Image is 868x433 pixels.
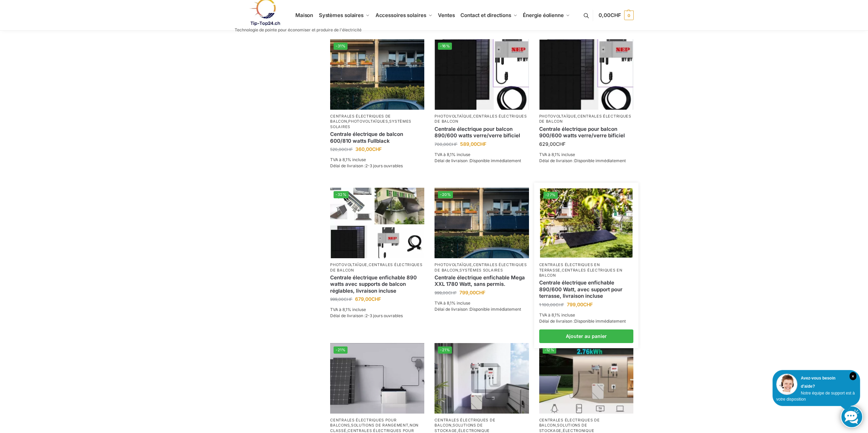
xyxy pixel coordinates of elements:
[435,188,529,258] img: 2 centrales électriques de balcon
[452,423,453,428] font: ,
[539,268,622,278] a: centrales électriques en balcon
[435,418,495,428] a: Centrales électriques de balcon
[561,428,563,433] font: ,
[539,141,556,147] font: 629,00
[539,262,600,272] font: Centrales électriques en terrasse
[458,428,490,433] a: électronique
[435,114,472,119] a: Photovoltaïque
[435,343,529,414] img: Centrale électrique rechargeable avec stockage de 2,7 kWh
[330,343,424,414] a: -21%Stockage de batterie ASE 1000
[470,158,521,163] font: Disponible immédiatement
[435,262,472,267] a: Photovoltaïque
[850,372,856,380] i: Fermer
[628,13,630,18] font: 0
[539,319,574,324] font: Délai de livraison :
[435,114,527,124] a: centrales électriques de balcon
[539,279,622,299] font: Centrale électrique enfichable 890/600 Watt, avec support pour terrasse, livraison incluse
[583,301,593,307] font: CHF
[435,262,527,272] a: centrales électriques de balcon
[330,163,365,168] font: Délai de livraison :
[470,307,521,312] font: Disponible immédiatement
[388,119,389,124] font: ,
[330,423,418,433] a: Non classé
[539,418,600,428] a: Centrales électriques de balcon
[347,428,348,433] font: ,
[556,302,564,307] font: CHF
[376,12,426,18] font: Accessoires solaires
[330,114,391,124] a: Centrales électriques de balcon
[347,119,349,124] font: ,
[330,343,424,414] img: Stockage de batterie ASE 1000
[556,423,557,428] font: ,
[330,119,411,129] font: systèmes solaires
[435,274,529,288] a: Centrale électrique enfichable Mega XXL 1780 Watt, sans permis.
[574,158,626,163] font: Disponible immédiatement
[776,374,797,395] img: Service client
[408,423,410,428] font: ,
[539,279,633,299] a: Centrale électrique enfichable 890/600 Watt, avec support pour terrasse, livraison incluse
[365,313,403,318] font: 2-3 jours ouvrables
[599,5,633,26] a: 0,00CHF 0
[576,114,577,119] font: ,
[539,329,633,343] a: Ajouter au panier : « Centrale électrique 890/600 W avec support de terrasse, livraison incluse »
[435,423,483,433] a: solutions de stockage
[435,300,470,306] font: TVA à 8,1% incluse
[435,126,529,139] a: Centrale électrique pour balcon 890/600 watts verre/verre bificiel
[435,39,529,110] a: -16%Module bificial haute performance
[540,188,632,258] img: Centrale électrique enfichable 890/600 Watt, avec support pour terrasse, livraison incluse
[235,27,362,32] font: Technologie de pointe pour économiser et produire de l'électricité
[539,158,574,163] font: Délai de livraison :
[330,307,366,312] font: TVA à 8,1% incluse
[801,376,836,389] font: Avez-vous besoin d'aide?
[351,423,408,428] a: Solutions de rangement
[477,141,486,147] font: CHF
[476,290,485,295] font: CHF
[330,418,396,428] a: Centrales électriques pour balcons
[458,268,460,273] font: ,
[457,428,458,433] font: ,
[563,428,594,433] a: électronique
[472,262,473,267] font: ,
[330,39,424,110] a: -31%2 centrales électriques de balcon
[539,152,575,157] font: TVA à 8,1% incluse
[539,343,633,414] img: Système solaire avec stockage sur batterie de 2,7 kW, aucun permis requis
[355,296,371,302] font: 679,00
[330,274,417,294] font: Centrale électrique enfichable 890 watts avec supports de balcon réglables, livraison incluse
[330,131,424,144] a: Centrale électrique de balcon 600/810 watts Fullblack
[539,114,576,119] a: Photovoltaïque
[556,141,565,147] font: CHF
[355,146,372,152] font: 360,00
[539,302,556,307] font: 1 100,00
[435,152,470,157] font: TVA à 8,1% incluse
[435,39,529,110] img: Module bificial haute performance
[348,119,388,124] a: photovoltaïques
[566,333,607,339] font: Ajouter au panier
[539,39,633,110] img: Module bificial haute performance
[365,163,403,168] font: 2-3 jours ouvrables
[435,158,470,163] font: Délai de livraison :
[330,313,365,318] font: Délai de livraison :
[435,307,470,312] font: Délai de livraison :
[435,126,520,139] font: Centrale électrique pour balcon 890/600 watts verre/verre bificiel
[539,312,575,318] font: TVA à 8,1% incluse
[330,262,367,267] a: Photovoltaïque
[539,423,587,433] a: solutions de stockage
[560,268,562,273] font: ,
[344,297,352,302] font: CHF
[539,114,631,124] font: centrales électriques de balcon
[344,147,353,152] font: CHF
[460,12,511,18] font: Contact et directions
[460,141,477,147] font: 589,00
[435,188,529,258] a: -20%2 centrales électriques de balcon
[539,126,633,139] a: Centrale électrique pour balcon 900/600 watts verre/verre bificiel
[438,12,455,18] font: Ventes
